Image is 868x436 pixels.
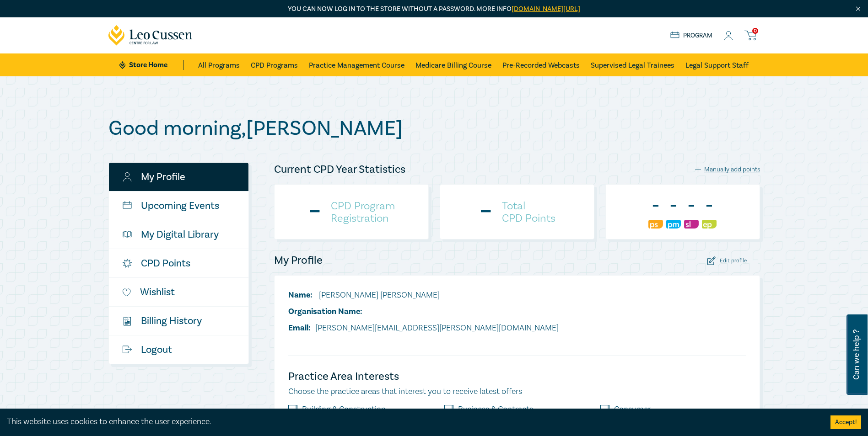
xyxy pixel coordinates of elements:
div: Edit profile [707,256,747,265]
a: Store Home [119,60,183,70]
a: My Digital Library [109,220,248,249]
a: Legal Support Staff [685,53,749,76]
div: - [479,200,493,224]
div: - [666,194,681,218]
span: Can we help ? [852,320,861,389]
p: You can now log in to the store without a password. More info [108,4,760,14]
a: Practice Management Course [309,53,404,76]
a: My Profile [109,163,248,191]
div: This website uses cookies to enhance the user experience. [7,416,817,428]
div: - [702,194,717,218]
label: Business & Contracts [458,405,533,414]
h4: CPD Program Registration [331,200,395,224]
a: Medicare Billing Course [415,53,491,76]
div: - [307,200,322,224]
img: Substantive Law [684,220,699,229]
span: Email: [288,323,311,333]
img: Practice Management & Business Skills [666,220,681,229]
a: [DOMAIN_NAME][URL] [512,5,580,13]
div: Manually add points [695,165,760,174]
img: Professional Skills [648,220,663,229]
label: Consumer [614,405,651,414]
a: Program [670,31,713,41]
a: $Billing History [109,307,248,335]
h4: Total CPD Points [502,200,555,224]
img: Close [854,5,862,13]
a: All Programs [198,53,240,76]
h4: My Profile [274,253,323,268]
h4: Practice Area Interests [288,369,746,384]
label: Building & Construction [302,405,386,414]
a: Supervised Legal Trainees [591,53,674,76]
span: Name: [288,290,313,300]
p: Choose the practice areas that interest you to receive latest offers [288,386,746,398]
a: Pre-Recorded Webcasts [502,53,580,76]
span: Organisation Name: [288,306,362,317]
button: Accept cookies [830,415,861,429]
tspan: $ [124,318,126,322]
a: Upcoming Events [109,191,248,220]
a: CPD Points [109,249,248,277]
span: 0 [752,28,758,34]
h4: Current CPD Year Statistics [274,162,405,177]
div: - [684,194,699,218]
h1: Good morning , [PERSON_NAME] [108,117,760,140]
img: Ethics & Professional Responsibility [702,220,717,229]
a: Wishlist [109,278,248,306]
li: [PERSON_NAME][EMAIL_ADDRESS][PERSON_NAME][DOMAIN_NAME] [288,322,559,334]
a: Logout [109,335,248,364]
li: [PERSON_NAME] [PERSON_NAME] [288,289,559,301]
a: CPD Programs [251,53,298,76]
div: - [648,194,663,218]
